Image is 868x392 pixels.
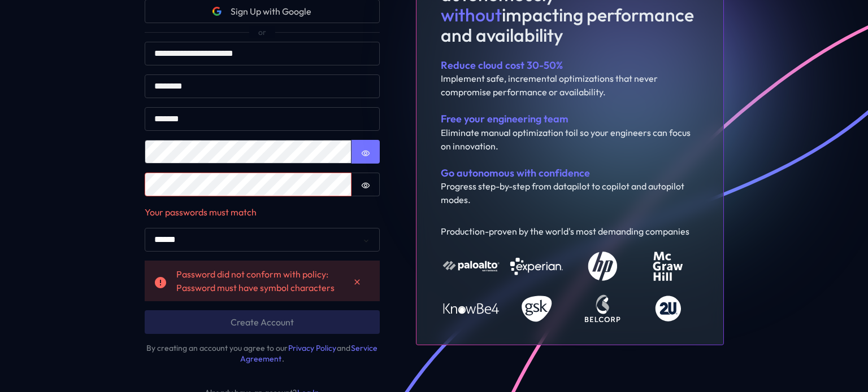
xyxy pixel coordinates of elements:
button: Show password [351,140,380,164]
span: without [441,3,502,26]
div: Reduce cloud cost 30-50% [441,59,699,72]
svg: Google icon [212,7,222,16]
button: Show password [351,173,380,196]
div: Eliminate manual optimization toil so your engineers can focus on innovation. [441,126,699,153]
span: Sign Up with Google [231,5,311,18]
button: Dismiss alert [344,272,371,290]
div: Password did not conform with policy: Password must have symbol characters [176,267,335,294]
div: Production-proven by the world's most demanding companies [441,224,699,238]
a: Privacy Policy [288,342,337,354]
div: Implement safe, incremental optimizations that never compromise performance or availability. [441,72,699,99]
div: Free your engineering team [441,112,699,125]
a: Service Agreement [240,342,378,365]
div: By creating an account you agree to our and . [145,343,380,365]
p: Your passwords must match [145,205,380,219]
div: Go autonomous with confidence [441,166,699,179]
div: Progress step-by-step from datapilot to copilot and autopilot modes. [441,179,699,206]
button: Create Account [145,310,380,334]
